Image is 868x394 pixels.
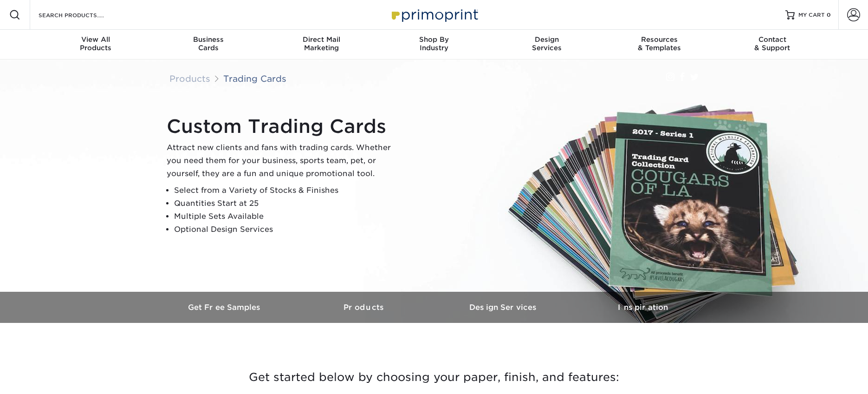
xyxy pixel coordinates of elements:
[155,292,295,323] a: Get Free Samples
[152,35,265,44] span: Business
[167,115,399,138] h1: Custom Trading Cards
[265,35,378,52] div: Marketing
[152,30,265,59] a: BusinessCards
[378,35,491,52] div: Industry
[434,292,573,323] a: Design Services
[716,35,829,44] span: Contact
[716,30,829,59] a: Contact& Support
[167,141,399,180] p: Attract new clients and fans with trading cards. Whether you need them for your business, sports ...
[434,303,573,312] h3: Design Services
[265,35,378,44] span: Direct Mail
[155,303,295,312] h3: Get Free Samples
[490,35,603,44] span: Design
[716,35,829,52] div: & Support
[378,35,491,44] span: Shop By
[169,73,210,84] a: Products
[295,303,434,312] h3: Products
[39,30,152,59] a: View AllProducts
[603,35,716,44] span: Resources
[39,35,152,52] div: Products
[38,9,128,20] input: SEARCH PRODUCTS.....
[490,30,603,59] a: DesignServices
[603,35,716,52] div: & Templates
[378,30,491,59] a: Shop ByIndustry
[174,223,399,236] li: Optional Design Services
[573,292,713,323] a: Inspiration
[39,35,152,44] span: View All
[388,5,480,25] img: Primoprint
[174,184,399,197] li: Select from a Variety of Stocks & Finishes
[152,35,265,52] div: Cards
[174,197,399,210] li: Quantities Start at 25
[174,210,399,223] li: Multiple Sets Available
[490,35,603,52] div: Services
[223,73,286,84] a: Trading Cards
[295,292,434,323] a: Products
[265,30,378,59] a: Direct MailMarketing
[603,30,716,59] a: Resources& Templates
[573,303,713,312] h3: Inspiration
[798,11,825,19] span: MY CART
[827,12,831,18] span: 0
